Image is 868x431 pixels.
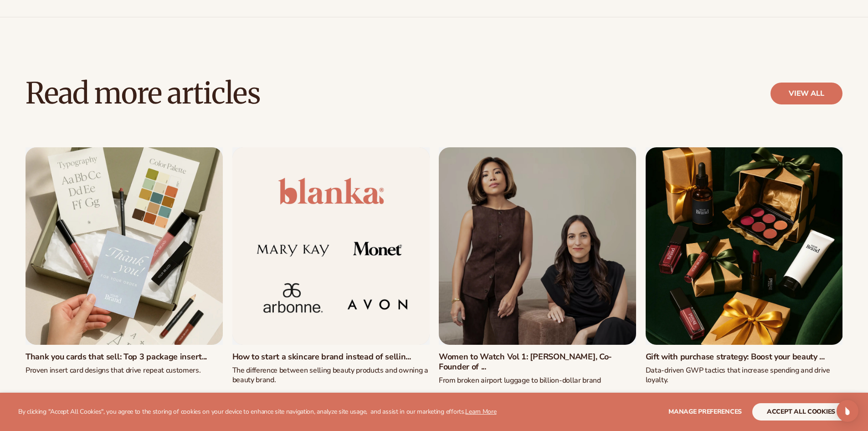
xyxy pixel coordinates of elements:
a: view all [770,83,842,104]
a: Thank you cards that sell: Top 3 package insert... [26,352,223,362]
div: 2 / 50 [232,147,430,413]
button: Manage preferences [668,403,742,421]
a: Gift with purchase strategy: Boost your beauty ... [646,352,843,362]
div: 1 / 50 [26,147,223,413]
div: 4 / 50 [646,147,843,413]
a: How to start a skincare brand instead of sellin... [232,352,430,362]
button: accept all cookies [752,403,850,421]
p: By clicking "Accept All Cookies", you agree to the storing of cookies on your device to enhance s... [18,408,497,416]
a: Learn More [465,407,496,416]
a: Women to Watch Vol 1: [PERSON_NAME], Co-Founder of ... [439,352,636,372]
h2: Read more articles [26,78,260,109]
span: Manage preferences [668,407,742,416]
div: 3 / 50 [439,147,636,413]
div: Open Intercom Messenger [837,400,858,422]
